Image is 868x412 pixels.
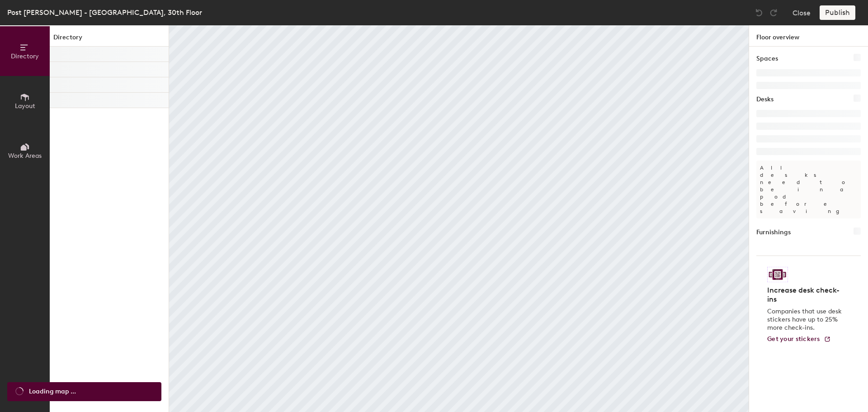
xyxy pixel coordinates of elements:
div: Post [PERSON_NAME] - [GEOGRAPHIC_DATA], 30th Floor [7,7,202,18]
h1: Floor overview [749,25,868,47]
p: Companies that use desk stickers have up to 25% more check-ins. [767,308,844,332]
span: Directory [11,52,39,60]
span: Work Areas [8,152,42,160]
img: Undo [755,8,764,17]
span: Layout [15,102,35,110]
h4: Increase desk check-ins [767,286,844,304]
p: All desks need to be in a pod before saving [756,161,861,218]
a: Get your stickers [767,336,831,343]
h1: Furnishings [756,227,791,237]
span: Loading map ... [29,387,76,397]
img: Redo [769,8,778,17]
img: Sticker logo [767,267,788,282]
h1: Spaces [756,54,778,64]
canvas: Map [169,25,749,412]
h1: Directory [50,33,169,47]
span: Get your stickers [767,335,820,343]
button: Close [793,5,811,20]
h1: Desks [756,95,774,104]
